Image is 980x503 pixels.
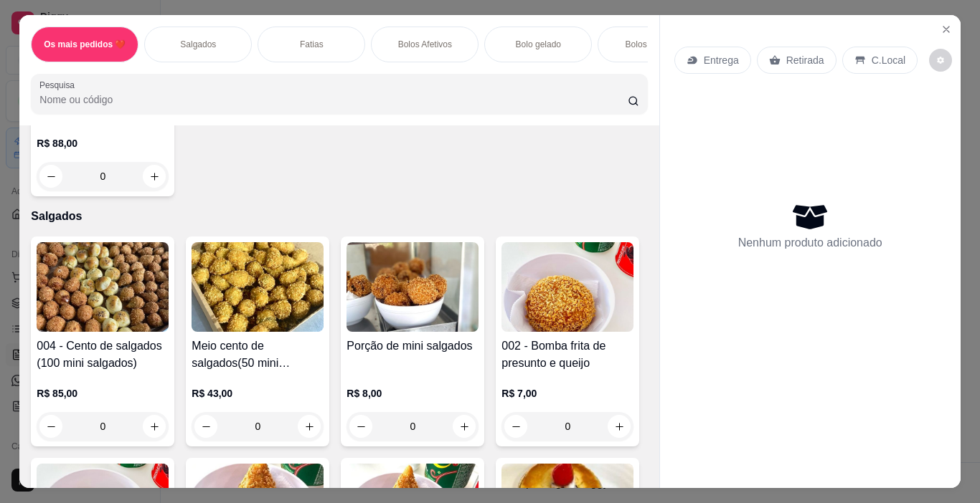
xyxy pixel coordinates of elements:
img: product-image [37,242,169,332]
p: Os mais pedidos ❤️ [44,39,126,50]
p: Salgados [180,39,216,50]
label: Pesquisa [39,79,80,91]
button: increase-product-quantity [453,415,476,438]
p: Retirada [786,53,824,67]
button: Close [935,18,958,41]
h4: Meio cento de salgados(50 mini salgados) [192,337,324,372]
p: Bolos Afetivos [398,39,452,50]
img: product-image [192,242,324,332]
button: decrease-product-quantity [929,49,952,72]
img: product-image [501,242,633,332]
p: R$ 8,00 [347,386,479,401]
p: Entrega [704,53,739,67]
img: product-image [347,242,479,332]
p: Bolo gelado [516,39,561,50]
button: decrease-product-quantity [504,415,527,438]
h4: Porção de mini salgados [347,337,479,355]
button: increase-product-quantity [608,415,631,438]
p: R$ 43,00 [192,386,324,401]
p: R$ 88,00 [37,136,169,150]
p: C.Local [872,53,905,67]
h4: 002 - Bomba frita de presunto e queijo [501,337,633,372]
button: decrease-product-quantity [349,415,372,438]
p: Fatias [300,39,324,50]
p: Bolos no pote [626,39,678,50]
p: R$ 85,00 [37,386,169,401]
p: Salgados [31,208,647,225]
p: R$ 7,00 [501,386,633,401]
input: Pesquisa [39,92,628,107]
p: Nenhum produto adicionado [738,234,882,251]
h4: 004 - Cento de salgados (100 mini salgados) [37,337,169,372]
